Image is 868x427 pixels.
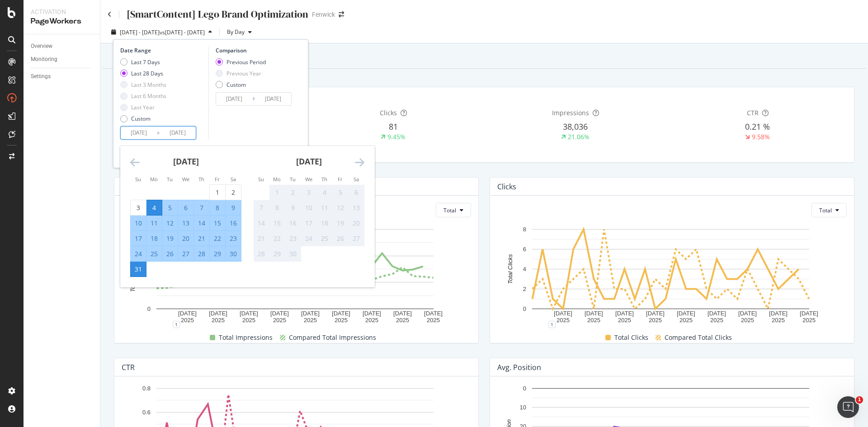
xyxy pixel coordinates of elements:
small: We [305,176,312,183]
small: Fr [338,176,343,183]
td: Not available. Tuesday, September 2, 2025 [285,185,301,200]
div: 12 [162,219,178,228]
text: Total Impressions [129,246,136,292]
text: [DATE] [677,310,695,317]
div: Custom [120,115,166,122]
div: Last Year [120,103,166,111]
div: 2 [285,188,301,197]
text: 10 [520,404,526,411]
td: Not available. Monday, September 1, 2025 [269,185,285,200]
span: CTR [747,108,759,117]
text: [DATE] [393,310,412,317]
text: [DATE] [332,310,350,317]
div: 29 [269,249,285,258]
div: Last 7 Days [120,58,166,66]
span: vs [DATE] - [DATE] [160,28,205,36]
td: Selected. Wednesday, August 6, 2025 [178,200,194,216]
div: Clicks [497,182,516,191]
td: Selected. Sunday, August 10, 2025 [131,216,146,231]
text: [DATE] [615,310,634,317]
div: 18 [146,234,162,243]
strong: [DATE] [173,156,199,167]
div: 4 [317,188,332,197]
td: Not available. Monday, September 8, 2025 [269,200,285,216]
td: Not available. Monday, September 29, 2025 [269,246,285,262]
td: Selected. Saturday, August 9, 2025 [226,200,241,216]
input: End Date [255,93,291,105]
span: 81 [389,121,398,132]
td: Not available. Wednesday, September 3, 2025 [301,185,317,200]
div: 21 [194,234,209,243]
div: 30 [226,249,241,258]
text: 2025 [802,317,816,324]
td: Not available. Friday, September 5, 2025 [333,185,349,200]
div: Previous Year [226,70,261,77]
text: 2025 [710,317,723,324]
text: [DATE] [209,310,227,317]
td: Selected. Monday, August 25, 2025 [146,246,162,262]
div: Activation [31,7,93,16]
div: 1 [269,188,285,197]
div: 13 [349,203,364,212]
div: Last 28 Days [120,70,166,77]
td: Not available. Wednesday, September 24, 2025 [301,231,317,246]
div: Monitoring [31,55,57,64]
text: 2025 [587,317,600,324]
span: Compared Total Impressions [289,332,376,343]
div: 16 [285,219,301,228]
small: Su [135,176,141,183]
text: [DATE] [800,310,818,317]
div: 20 [178,234,193,243]
td: Selected. Saturday, August 16, 2025 [226,216,241,231]
small: We [182,176,189,183]
td: Selected. Wednesday, August 27, 2025 [178,246,194,262]
text: 0.6 [142,409,151,416]
div: 16 [226,219,241,228]
div: Custom [131,115,151,122]
text: [DATE] [363,310,381,317]
small: Sa [231,176,236,183]
td: Not available. Tuesday, September 30, 2025 [285,246,301,262]
button: [DATE] - [DATE]vs[DATE] - [DATE] [108,25,216,39]
td: Not available. Tuesday, September 16, 2025 [285,216,301,231]
div: Custom [226,81,246,89]
div: Last 7 Days [131,58,160,66]
td: Not available. Monday, September 15, 2025 [269,216,285,231]
div: Move backward to switch to the previous month. [130,157,140,168]
td: Selected as start date. Monday, August 4, 2025 [146,200,162,216]
td: Selected. Thursday, August 7, 2025 [194,200,210,216]
div: 22 [210,234,225,243]
td: Not available. Sunday, September 28, 2025 [254,246,269,262]
text: 2025 [557,317,570,324]
div: 24 [131,249,146,258]
text: [DATE] [178,310,197,317]
text: 2025 [304,317,317,324]
td: Selected. Sunday, August 24, 2025 [131,246,146,262]
td: Not available. Sunday, September 14, 2025 [254,216,269,231]
div: 3 [131,203,146,212]
svg: A chart. [497,225,844,324]
td: Not available. Friday, September 12, 2025 [333,200,349,216]
div: Avg. position [497,363,541,372]
td: Not available. Thursday, September 4, 2025 [317,185,333,200]
text: [DATE] [769,310,788,317]
td: Selected. Tuesday, August 26, 2025 [162,246,178,262]
td: Choose Sunday, August 3, 2025 as your check-in date. It’s available. [131,200,146,216]
td: Selected. Monday, August 11, 2025 [146,216,162,231]
div: 28 [194,249,209,258]
text: 2025 [427,317,440,324]
text: 2025 [772,317,785,324]
text: 2025 [365,317,378,324]
div: 21 [254,234,269,243]
div: [SmartContent] Lego Brand Optimization [127,7,308,21]
div: 8 [210,203,225,212]
a: Monitoring [31,55,94,64]
div: 11 [146,219,162,228]
button: By Day [223,25,255,39]
a: Settings [31,72,94,81]
div: Previous Period [226,58,266,66]
td: Not available. Friday, September 19, 2025 [333,216,349,231]
div: Last 6 Months [131,92,166,100]
td: Selected. Saturday, August 23, 2025 [226,231,241,246]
